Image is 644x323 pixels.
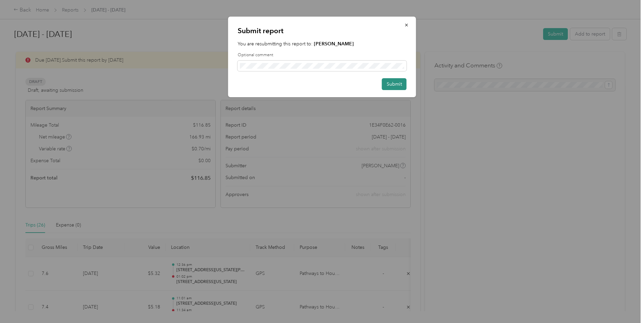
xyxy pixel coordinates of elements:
[382,78,407,90] button: Submit
[238,40,407,47] p: You are resubmitting this report to:
[238,26,407,36] p: Submit report
[606,285,644,323] iframe: Everlance-gr Chat Button Frame
[238,52,407,58] label: Optional comment
[314,41,354,47] strong: [PERSON_NAME]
